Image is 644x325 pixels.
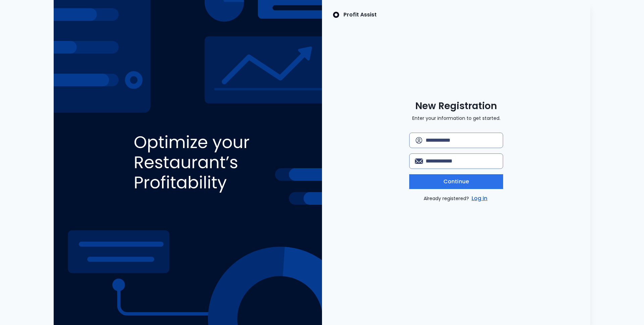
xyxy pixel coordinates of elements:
span: Continue [443,178,469,186]
img: SpotOn Logo [333,11,339,19]
span: New Registration [415,100,497,112]
button: Continue [409,174,503,189]
p: Profit Assist [343,11,377,19]
a: Log in [470,194,489,202]
p: Enter your information to get started. [412,115,500,122]
p: Already registered? [424,194,489,202]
